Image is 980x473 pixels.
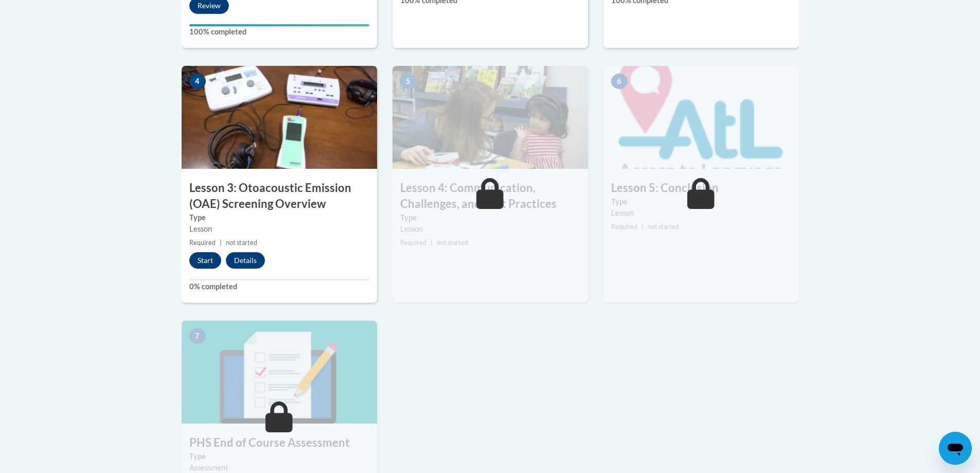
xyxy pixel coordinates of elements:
img: Course Image [182,321,377,424]
span: not started [226,239,257,247]
img: Course Image [603,66,799,169]
span: | [642,223,644,231]
div: Lesson [189,223,369,235]
h3: Lesson 5: Conclusion [603,180,799,196]
span: 4 [189,74,206,89]
label: Type [400,212,580,223]
h3: PHS End of Course Assessment [182,435,377,451]
iframe: Button to launch messaging window [939,432,972,465]
h3: Lesson 4: Communication, Challenges, and Best Practices [393,180,588,212]
button: Start [189,252,221,269]
span: | [220,239,222,247]
img: Course Image [182,66,377,169]
span: 5 [400,74,417,89]
label: Type [189,212,369,223]
span: not started [437,239,468,247]
label: Type [611,196,791,207]
label: 100% completed [189,26,369,38]
span: 6 [611,74,628,89]
div: Lesson [400,223,580,235]
label: 0% completed [189,281,369,292]
div: Lesson [611,207,791,219]
span: | [431,239,433,247]
button: Details [226,252,265,269]
div: Your progress [189,24,369,26]
span: not started [648,223,679,231]
h3: Lesson 3: Otoacoustic Emission (OAE) Screening Overview [182,180,377,212]
img: Course Image [393,66,588,169]
span: Required [189,239,216,247]
label: Type [189,451,369,462]
span: Required [400,239,426,247]
span: 7 [189,328,206,344]
span: Required [611,223,637,231]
